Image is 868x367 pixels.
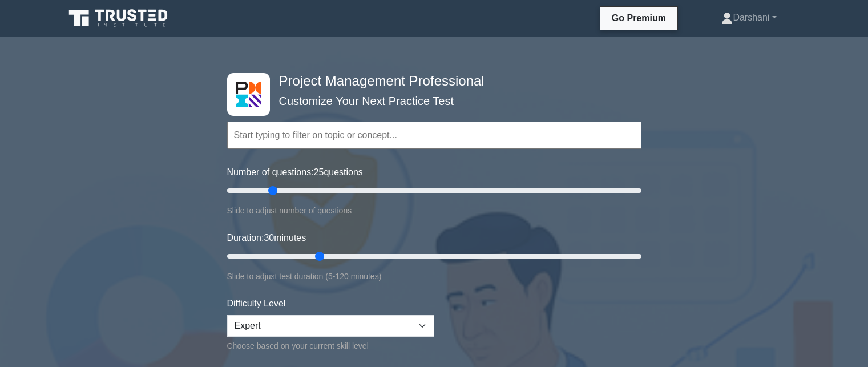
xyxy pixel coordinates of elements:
[694,6,804,29] a: Darshani
[227,166,363,179] label: Number of questions: questions
[314,167,324,177] span: 25
[227,204,641,217] div: Slide to adjust number of questions
[274,73,586,90] h4: Project Management Professional
[264,233,274,243] span: 30
[227,297,286,310] label: Difficulty Level
[227,339,434,353] div: Choose based on your current skill level
[227,122,641,149] input: Start typing to filter on topic or concept...
[605,11,673,25] a: Go Premium
[227,269,641,283] div: Slide to adjust test duration (5-120 minutes)
[227,231,306,245] label: Duration: minutes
